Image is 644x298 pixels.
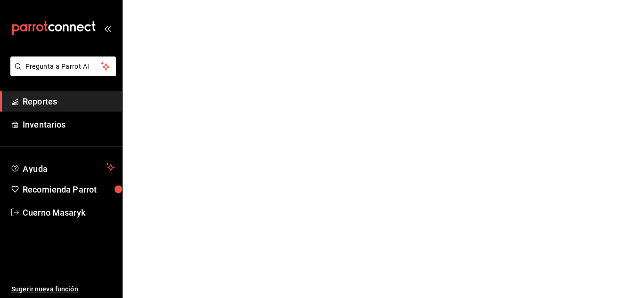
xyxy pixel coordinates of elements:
span: Cuerno Masaryk [23,206,115,219]
span: Recomienda Parrot [23,183,115,196]
a: Pregunta a Parrot AI [7,68,116,78]
button: Pregunta a Parrot AI [10,56,116,76]
span: Sugerir nueva función [11,284,115,294]
button: open_drawer_menu [104,24,111,32]
span: Reportes [23,95,115,108]
span: Ayuda [23,161,102,173]
span: Inventarios [23,118,115,131]
span: Pregunta a Parrot AI [25,62,101,72]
